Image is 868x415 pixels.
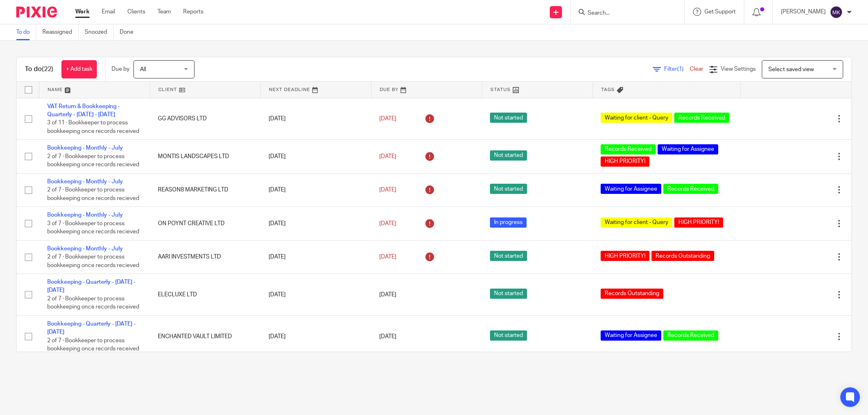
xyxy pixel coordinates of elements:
td: [DATE] [260,173,371,206]
a: Work [75,8,90,16]
span: 2 of 7 · Bookkeeper to process bookkeeping once records recieved [47,187,139,201]
span: HIGH PRIORITY! [601,251,649,261]
input: Search [587,10,660,17]
span: 3 of 7 · Bookkeeper to process bookkeeping once records recieved [47,221,139,235]
span: Filter [664,66,690,72]
td: [DATE] [260,274,371,316]
td: MONTIS LANDSCAPES LTD [150,140,260,173]
a: + Add task [61,60,97,78]
span: [DATE] [379,154,396,159]
span: Waiting for Assignee [601,184,661,194]
span: [DATE] [379,221,396,226]
p: Due by [112,65,129,73]
a: Team [157,8,171,16]
span: Records Received [601,144,656,154]
span: Select saved view [768,67,814,72]
span: View Settings [721,66,756,72]
td: [DATE] [260,140,371,173]
span: Not started [490,251,527,261]
span: Not started [490,150,527,161]
a: Done [120,24,140,40]
span: Waiting for Assignee [601,330,661,341]
span: All [140,67,146,72]
td: AARI INVESTMENTS LTD [150,240,260,274]
a: Bookkeeping - Monthly - July [47,179,123,185]
td: ENCHANTED VAULT LIMITED [150,315,260,357]
td: [DATE] [260,240,371,274]
span: [DATE] [379,334,396,339]
span: 2 of 7 · Bookkeeper to process bookkeeping once records recieved [47,254,139,268]
span: HIGH PRIORITY! [674,217,723,228]
span: 3 of 11 · Bookkeeper to process bookkeeping once records received [47,120,139,134]
span: Waiting for client - Query [601,217,672,228]
span: (1) [677,66,684,72]
img: Pixie [16,7,57,17]
span: Records Outstanding [601,289,663,299]
span: [DATE] [379,116,396,122]
a: Clear [690,66,703,72]
span: Not started [490,330,527,341]
span: [DATE] [379,254,396,260]
td: [DATE] [260,207,371,240]
span: 2 of 7 · Bookkeeper to process bookkeeping once records recieved [47,154,139,168]
a: Reassigned [42,24,79,40]
span: 2 of 7 · Bookkeeper to process bookkeeping once records received [47,296,139,310]
span: In progress [490,217,527,228]
span: 2 of 7 · Bookkeeper to process bookkeeping once records received [47,338,139,352]
a: Email [102,8,115,16]
a: Bookkeeping - Monthly - July [47,246,123,252]
span: Records Received [663,330,718,341]
a: Bookkeeping - Quarterly - [DATE] - [DATE] [47,321,136,335]
span: Waiting for Assignee [658,144,718,154]
a: Bookkeeping - Monthly - July [47,212,123,218]
img: svg%3E [830,6,843,19]
span: [DATE] [379,292,396,298]
a: VAT Return & Bookkeeping - Quarterly - [DATE] - [DATE] [47,104,120,117]
span: Get Support [704,9,736,15]
a: Bookkeeping - Monthly - July [47,145,123,151]
span: Records Received [663,184,718,194]
span: Not started [490,289,527,299]
td: REASON8 MARKETING LTD [150,173,260,206]
span: Records Outstanding [652,251,714,261]
span: (22) [42,66,53,72]
a: Reports [183,8,203,16]
span: Records Received [674,113,729,123]
td: ELECLUXE LTD [150,274,260,316]
span: Waiting for client - Query [601,113,672,123]
h1: To do [25,65,53,74]
span: HIGH PRIORITY! [601,156,649,167]
span: Not started [490,113,527,123]
a: Bookkeeping - Quarterly - [DATE] - [DATE] [47,279,136,293]
td: [DATE] [260,315,371,357]
span: [DATE] [379,187,396,193]
p: [PERSON_NAME] [781,8,826,16]
td: [DATE] [260,98,371,140]
td: ON POYNT CREATIVE LTD [150,207,260,240]
span: Tags [601,87,615,92]
a: To do [16,24,36,40]
span: Not started [490,184,527,194]
td: GG ADVISORS LTD [150,98,260,140]
a: Clients [127,8,145,16]
a: Snoozed [85,24,114,40]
